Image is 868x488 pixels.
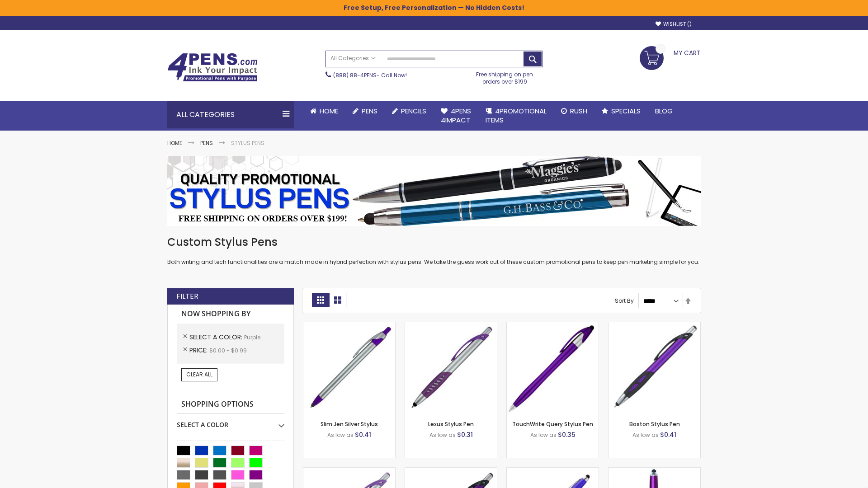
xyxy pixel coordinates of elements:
[167,139,182,147] a: Home
[303,322,395,414] img: Slim Jen Silver Stylus-Purple
[648,101,680,121] a: Blog
[611,106,641,116] span: Specials
[231,139,264,147] strong: Stylus Pens
[345,101,385,121] a: Pens
[189,346,209,355] span: Price
[429,431,456,439] span: As low as
[355,430,371,439] span: $0.41
[167,235,701,249] h1: Custom Stylus Pens
[609,322,700,329] a: Boston Stylus Pen-Purple
[507,467,599,475] a: Sierra Stylus Twist Pen-Purple
[660,430,676,439] span: $0.41
[558,430,576,439] span: $0.35
[405,322,497,414] img: Lexus Stylus Pen-Purple
[181,368,217,381] a: Clear All
[321,420,378,428] a: Slim Jen Silver Stylus
[303,101,345,121] a: Home
[615,297,634,305] label: Sort By
[177,414,284,429] div: Select A Color
[655,106,673,116] span: Blog
[167,156,701,226] img: Stylus Pens
[405,322,497,329] a: Lexus Stylus Pen-Purple
[594,101,648,121] a: Specials
[327,431,354,439] span: As low as
[244,333,260,341] span: Purple
[554,101,594,121] a: Rush
[186,371,212,378] span: Clear All
[428,420,474,428] a: Lexus Stylus Pen
[507,322,599,414] img: TouchWrite Query Stylus Pen-Purple
[312,293,329,307] strong: Grid
[632,431,659,439] span: As low as
[362,106,377,116] span: Pens
[330,55,376,62] span: All Categories
[177,395,284,414] strong: Shopping Options
[209,347,247,354] span: $0.00 - $0.99
[385,101,434,121] a: Pencils
[176,291,198,301] strong: Filter
[303,322,395,329] a: Slim Jen Silver Stylus-Purple
[441,106,471,125] span: 4Pens 4impact
[467,67,543,85] div: Free shipping on pen orders over $199
[167,53,258,82] img: 4Pens Custom Pens and Promotional Products
[189,333,244,342] span: Select A Color
[177,305,284,324] strong: Now Shopping by
[530,431,557,439] span: As low as
[434,101,478,131] a: 4Pens4impact
[401,106,426,116] span: Pencils
[457,430,473,439] span: $0.31
[333,71,377,79] a: (888) 88-4PENS
[570,106,587,116] span: Rush
[486,106,547,125] span: 4PROMOTIONAL ITEMS
[656,21,692,28] a: Wishlist
[609,322,700,414] img: Boston Stylus Pen-Purple
[200,139,213,147] a: Pens
[629,420,680,428] a: Boston Stylus Pen
[512,420,593,428] a: TouchWrite Query Stylus Pen
[609,467,700,475] a: TouchWrite Command Stylus Pen-Purple
[333,71,407,79] span: - Call Now!
[507,322,599,329] a: TouchWrite Query Stylus Pen-Purple
[405,467,497,475] a: Lexus Metallic Stylus Pen-Purple
[478,101,554,131] a: 4PROMOTIONALITEMS
[167,235,701,266] div: Both writing and tech functionalities are a match made in hybrid perfection with stylus pens. We ...
[167,101,294,128] div: All Categories
[303,467,395,475] a: Boston Silver Stylus Pen-Purple
[320,106,338,116] span: Home
[326,51,380,66] a: All Categories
